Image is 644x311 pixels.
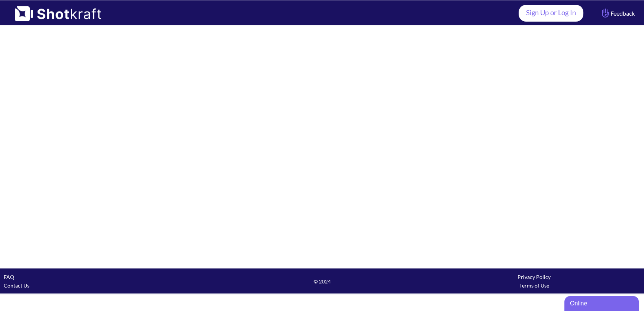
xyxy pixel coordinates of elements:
a: FAQ [4,274,14,280]
span: Feedback [600,9,635,18]
div: Privacy Policy [428,273,640,281]
span: © 2024 [216,277,428,286]
a: Sign Up or Log In [519,5,583,22]
a: Contact Us [4,282,29,289]
div: Terms of Use [428,281,640,290]
iframe: chat widget [564,295,640,311]
img: Hand Icon [600,7,611,19]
